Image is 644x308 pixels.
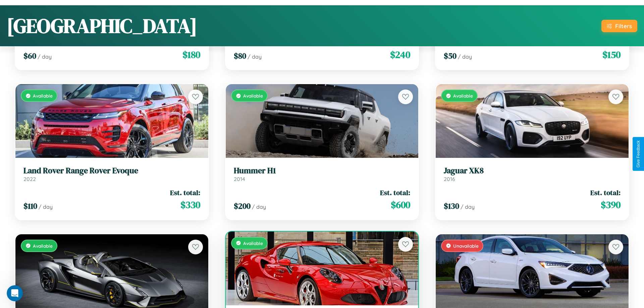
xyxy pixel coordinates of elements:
[39,203,53,210] span: / day
[453,93,473,99] span: Available
[444,50,457,61] span: $ 50
[23,166,200,176] h3: Land Rover Range Rover Evoque
[601,20,637,32] button: Filters
[234,166,411,176] h3: Hummer H1
[444,200,459,211] span: $ 130
[23,200,37,211] span: $ 110
[636,140,641,168] div: Give Feedback
[601,198,621,211] span: $ 390
[391,198,410,211] span: $ 600
[390,48,410,61] span: $ 240
[180,198,200,211] span: $ 330
[243,93,263,99] span: Available
[234,176,245,182] span: 2014
[243,240,263,246] span: Available
[248,53,262,60] span: / day
[461,203,475,210] span: / day
[234,200,251,211] span: $ 200
[615,22,632,29] div: Filters
[602,48,621,61] span: $ 150
[7,285,23,301] iframe: Intercom live chat
[380,188,410,197] span: Est. total:
[252,203,266,210] span: / day
[170,188,200,197] span: Est. total:
[182,48,200,61] span: $ 180
[444,166,621,182] a: Jaguar XK82016
[7,12,197,40] h1: [GEOGRAPHIC_DATA]
[234,166,411,182] a: Hummer H12014
[234,50,246,61] span: $ 80
[444,176,455,182] span: 2016
[23,166,200,182] a: Land Rover Range Rover Evoque2022
[458,53,472,60] span: / day
[590,188,621,197] span: Est. total:
[23,176,36,182] span: 2022
[23,50,36,61] span: $ 60
[38,53,52,60] span: / day
[444,166,621,176] h3: Jaguar XK8
[33,243,53,249] span: Available
[453,243,479,249] span: Unavailable
[33,93,53,99] span: Available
